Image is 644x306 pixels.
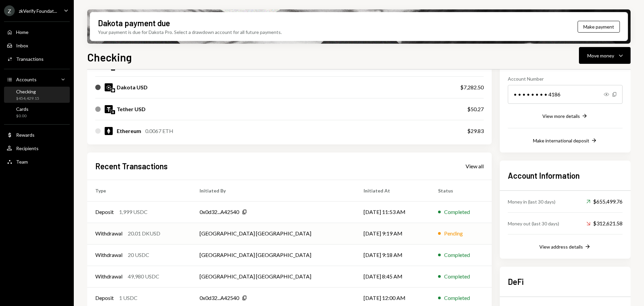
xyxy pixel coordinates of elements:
[579,47,631,64] button: Move money
[508,75,623,82] div: Account Number
[4,53,70,65] a: Transactions
[444,229,463,237] div: Pending
[16,132,35,138] div: Rewards
[16,56,44,62] div: Transactions
[117,127,141,135] div: Ethereum
[508,85,623,104] div: • • • • • • • • 4186
[4,142,70,154] a: Recipients
[508,170,623,181] h2: Account Information
[87,180,192,201] th: Type
[19,8,57,14] div: zkVerify Foundat...
[95,161,168,172] h2: Recent Transactions
[111,110,115,114] img: ethereum-mainnet
[356,223,430,244] td: [DATE] 9:19 AM
[444,251,470,259] div: Completed
[117,105,146,113] div: Tether USD
[95,272,122,280] div: Withdrawal
[16,89,39,94] div: Checking
[16,96,39,101] div: $454,429.15
[98,29,282,36] div: Your payment is due for Dakota Pro. Select a drawdown account for all future payments.
[4,129,70,141] a: Rewards
[586,198,623,206] div: $655,499.76
[128,251,149,259] div: 20 USDC
[16,43,28,48] div: Inbox
[119,208,148,216] div: 1,999 USDC
[466,162,484,170] a: View all
[105,105,113,113] img: USDT
[533,137,597,144] button: Make international deposit
[356,201,430,223] td: [DATE] 11:53 AM
[4,87,70,103] a: Checking$454,429.15
[466,163,484,170] div: View all
[356,266,430,287] td: [DATE] 8:45 AM
[145,127,173,135] div: 0.0067 ETH
[16,145,39,151] div: Recipients
[533,138,589,143] div: Make international deposit
[542,113,588,120] button: View more details
[192,244,356,266] td: [GEOGRAPHIC_DATA] [GEOGRAPHIC_DATA]
[4,73,70,85] a: Accounts
[539,244,583,250] div: View address details
[87,50,132,64] h1: Checking
[430,180,492,201] th: Status
[200,208,239,216] div: 0x0d32...A42540
[356,180,430,201] th: Initiated At
[4,104,70,120] a: Cards$0.00
[508,198,555,205] div: Money in (last 30 days)
[16,106,29,112] div: Cards
[587,52,614,59] div: Move money
[444,272,470,280] div: Completed
[16,159,28,165] div: Team
[4,26,70,38] a: Home
[578,21,620,33] button: Make payment
[4,5,15,16] div: Z
[192,180,356,201] th: Initiated By
[119,294,138,302] div: 1 USDC
[95,208,114,216] div: Deposit
[4,156,70,168] a: Team
[586,219,623,227] div: $312,621.58
[467,105,484,113] div: $50.27
[467,127,484,135] div: $29.83
[444,208,470,216] div: Completed
[542,113,580,119] div: View more details
[16,113,29,119] div: $0.00
[200,294,239,302] div: 0x0d32...A42540
[128,272,159,280] div: 49,980 USDC
[508,220,559,227] div: Money out (last 30 days)
[111,88,115,92] img: base-mainnet
[444,294,470,302] div: Completed
[95,294,114,302] div: Deposit
[95,229,122,237] div: Withdrawal
[16,29,29,35] div: Home
[95,251,122,259] div: Withdrawal
[192,223,356,244] td: [GEOGRAPHIC_DATA] [GEOGRAPHIC_DATA]
[16,77,37,82] div: Accounts
[105,83,113,91] img: DKUSD
[460,83,484,91] div: $7,282.50
[192,266,356,287] td: [GEOGRAPHIC_DATA] [GEOGRAPHIC_DATA]
[508,276,623,287] h2: DeFi
[539,243,591,251] button: View address details
[98,17,170,29] div: Dakota payment due
[117,83,148,91] div: Dakota USD
[128,229,160,237] div: 20.01 DKUSD
[356,244,430,266] td: [DATE] 9:18 AM
[4,39,70,51] a: Inbox
[105,127,113,135] img: ETH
